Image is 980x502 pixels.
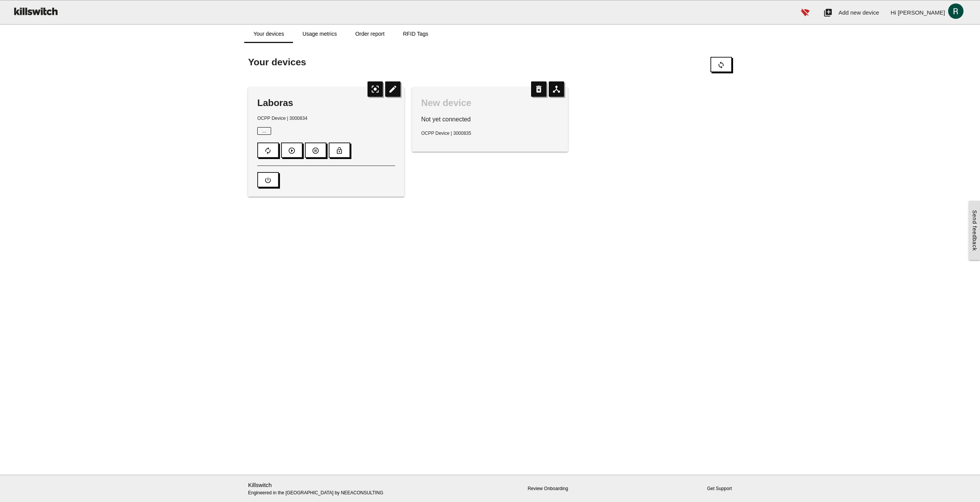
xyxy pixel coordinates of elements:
[528,486,568,491] a: Review Onboarding
[421,115,559,124] p: Not yet connected
[801,0,810,25] i: signal_wifi_off
[969,201,980,260] a: Send feedback
[248,482,272,488] a: Killswitch
[281,142,303,158] button: play_circle_outline
[710,57,732,72] button: sync
[838,9,879,16] span: Add new device
[346,25,394,43] a: Order report
[257,116,307,121] span: OCPP Device | 3000834
[367,81,383,97] i: center_focus_strong
[421,97,559,109] div: New device
[248,481,404,497] p: Engineered in the [GEOGRAPHIC_DATA] by NEEACONSULTING
[707,486,732,491] a: Get Support
[293,25,346,43] a: Usage metrics
[385,81,401,97] i: edit
[531,81,546,97] i: delete_forever
[312,143,319,158] i: pause_circle_outline
[288,143,296,158] i: play_circle_outline
[305,142,326,158] button: pause_circle_outline
[891,9,896,16] span: Hi
[823,0,833,25] i: add_to_photos
[257,172,279,187] button: power_settings_new
[394,25,437,43] a: RFID Tags
[12,0,59,22] img: ks-logo-black-160-b.png
[257,142,279,158] button: autorenew
[264,173,272,187] i: power_settings_new
[549,81,564,97] i: device_hub
[336,143,343,158] i: lock_open
[945,0,967,22] img: ACg8ocK2Jrgv-NoyzcfeTPssR0RFM1-LuJUSD78phVVfqF40IWzBLg=s96-c
[248,57,306,67] span: Your devices
[421,131,471,136] span: OCPP Device | 3000835
[257,127,271,135] span: ...
[244,25,293,43] a: Your devices
[264,143,272,158] i: autorenew
[717,58,725,72] i: sync
[898,9,945,16] span: [PERSON_NAME]
[329,142,350,158] button: lock_open
[257,97,395,109] div: Laboras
